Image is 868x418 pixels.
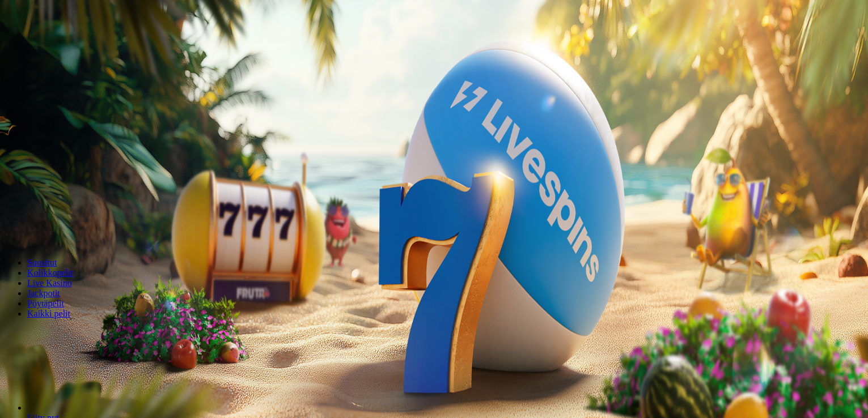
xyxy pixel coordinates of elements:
[27,278,72,288] a: Live Kasino
[27,298,64,308] a: Pöytäpelit
[27,268,73,278] a: Kolikkopelit
[5,238,863,319] nav: Lobby
[27,258,57,267] a: Suositut
[5,238,863,340] header: Lobby
[27,288,60,298] a: Jackpotit
[27,309,70,318] a: Kaikki pelit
